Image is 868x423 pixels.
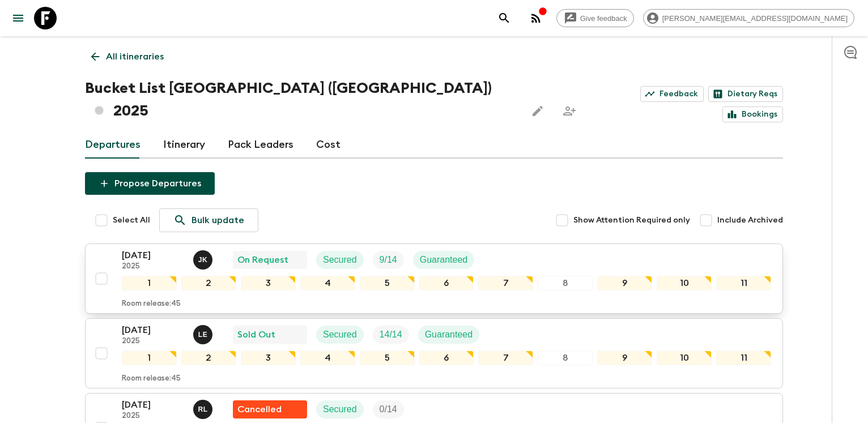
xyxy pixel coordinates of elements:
[193,254,215,263] span: Jamie Keenan
[126,276,246,284] p: President Hotel
[85,318,783,388] button: [DATE]2025Leslie EdgarSold OutSecuredTrip FillGuaranteed1234567891011Room release:45
[657,276,712,290] div: 10
[323,403,357,416] p: Secured
[241,276,296,290] div: 3
[198,255,208,264] p: J K
[85,243,783,314] button: [DATE]2025Jamie KeenanOn RequestSecuredTrip FillGuaranteed1234567891011Room release:45
[126,320,246,326] p: Standard Single room
[237,403,282,416] p: Cancelled
[643,9,854,27] div: [PERSON_NAME][EMAIL_ADDRESS][DOMAIN_NAME]
[237,328,275,341] p: Sold Out
[708,86,783,102] a: Dietary Reqs
[380,403,397,416] p: 0 / 14
[233,400,307,418] div: Flash Pack cancellation
[85,172,215,195] button: Propose Departures
[478,351,533,365] div: 7
[193,250,215,270] button: JK
[106,50,164,63] p: All itineraries
[597,351,652,365] div: 9
[478,276,533,290] div: 7
[300,276,355,290] div: 4
[323,328,357,341] p: Secured
[122,249,184,262] p: [DATE]
[380,253,397,267] p: 9 / 14
[159,208,258,232] a: Bulk update
[538,351,593,365] div: 8
[493,7,516,29] button: search adventures
[122,398,184,412] p: [DATE]
[716,351,771,365] div: 11
[657,351,712,365] div: 10
[316,400,364,418] div: Secured
[526,100,549,122] button: Edit this itinerary
[380,328,402,341] p: 14 / 14
[420,253,468,267] p: Guaranteed
[193,403,215,412] span: Rabata Legend Mpatamali
[300,351,355,365] div: 4
[192,213,244,227] p: Bulk update
[241,351,296,365] div: 3
[597,276,652,290] div: 9
[126,328,246,333] p: Twin room name updated
[126,309,246,314] p: Single room name updated
[237,253,288,267] p: On Request
[722,106,783,122] a: Bookings
[419,276,474,290] div: 6
[360,351,415,365] div: 5
[126,301,246,306] p: President Hotel
[640,86,704,102] a: Feedback
[126,284,246,289] p: Title updated
[574,14,633,23] span: Give feedback
[126,339,246,344] p: Standard Single room
[7,7,29,29] button: menu
[316,251,364,269] div: Secured
[558,100,581,122] span: Share this itinerary
[193,400,215,419] button: RL
[126,333,246,339] p: 2 rooms Double Suite
[360,276,415,290] div: 5
[85,131,141,159] a: Departures
[126,263,246,271] p: Adjustments:
[122,351,177,365] div: 1
[373,326,409,344] div: Trip Fill
[538,276,593,290] div: 8
[573,215,690,226] span: Show Attention Required only
[122,412,184,421] p: 2025
[716,276,771,290] div: 11
[126,289,246,301] p: [GEOGRAPHIC_DATA] V&A Waterfront [GEOGRAPHIC_DATA]
[323,253,357,267] p: Secured
[126,314,246,320] p: 2 rooms Double Suite
[556,9,634,27] a: Give feedback
[85,45,170,68] a: All itineraries
[228,131,293,159] a: Pack Leaders
[85,77,517,122] h1: Bucket List [GEOGRAPHIC_DATA] ([GEOGRAPHIC_DATA]) 2025
[122,374,181,383] p: Room release: 45
[425,328,473,341] p: Guaranteed
[656,14,854,23] span: [PERSON_NAME][EMAIL_ADDRESS][DOMAIN_NAME]
[373,251,404,269] div: Trip Fill
[717,215,783,226] span: Include Archived
[198,405,207,414] p: R L
[163,131,205,159] a: Itinerary
[316,131,341,159] a: Cost
[181,351,236,365] div: 2
[373,400,404,418] div: Trip Fill
[316,326,364,344] div: Secured
[113,215,150,226] span: Select All
[419,351,474,365] div: 6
